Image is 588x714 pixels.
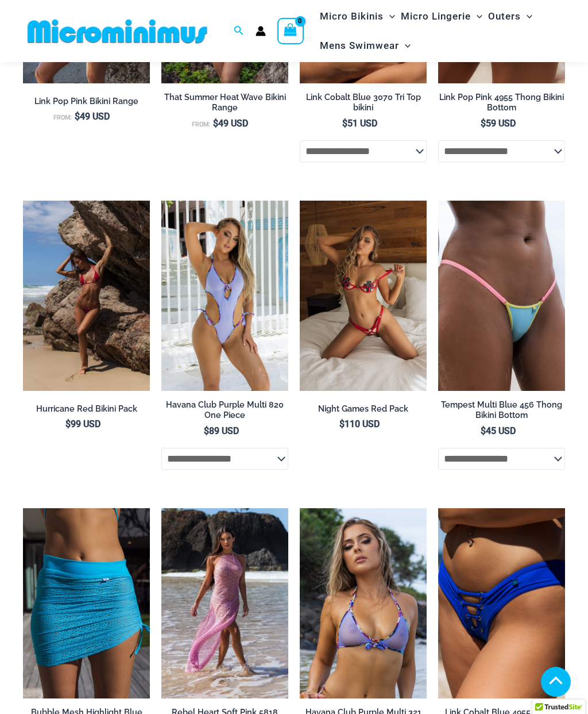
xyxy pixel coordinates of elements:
[161,92,288,113] h2: That Summer Heat Wave Bikini Range
[398,2,485,31] a: Micro LingerieMenu ToggleMenu Toggle
[481,425,516,436] bdi: 45 USD
[192,121,210,128] span: From:
[161,508,288,699] a: Rebel Heart Soft Pink 5818 Dress 01Rebel Heart Soft Pink 5818 Dress 04Rebel Heart Soft Pink 5818 ...
[161,201,288,391] img: Havana Club Purple Multi 820 One Piece 01
[401,2,471,31] span: Micro Lingerie
[438,201,565,391] img: Tempest Multi Blue 456 Bottom 01
[438,400,565,425] a: Tempest Multi Blue 456 Thong Bikini Bottom
[204,425,239,436] bdi: 89 USD
[23,18,212,44] img: MM SHOP LOGO FLAT
[23,96,150,111] a: Link Pop Pink Bikini Range
[300,508,427,699] a: Havana Club Purple Multi 321 Top 01Havana Club Purple Multi 321 Top 451 Bottom 03Havana Club Purp...
[399,31,411,60] span: Menu Toggle
[161,400,288,425] a: Havana Club Purple Multi 820 One Piece
[23,201,150,391] a: Hurricane Red 3277 Tri Top 4277 Thong Bottom 05Hurricane Red 3277 Tri Top 4277 Thong Bottom 06Hur...
[300,92,427,118] a: Link Cobalt Blue 3070 Tri Top bikini
[23,201,150,391] img: Hurricane Red 3277 Tri Top 4277 Thong Bottom 05
[23,404,150,419] a: Hurricane Red Bikini Pack
[161,92,288,118] a: That Summer Heat Wave Bikini Range
[521,2,532,31] span: Menu Toggle
[277,18,304,44] a: View Shopping Cart, empty
[65,419,71,429] span: $
[320,2,384,31] span: Micro Bikinis
[161,400,288,421] h2: Havana Club Purple Multi 820 One Piece
[342,118,347,129] span: $
[339,419,380,429] bdi: 110 USD
[23,508,150,699] img: Bubble Mesh Highlight Blue 5404 Skirt 02
[384,2,395,31] span: Menu Toggle
[300,92,427,113] h2: Link Cobalt Blue 3070 Tri Top bikini
[65,419,100,429] bdi: 99 USD
[481,425,486,436] span: $
[213,118,248,129] bdi: 49 USD
[438,92,565,118] a: Link Pop Pink 4955 Thong Bikini Bottom
[471,2,482,31] span: Menu Toggle
[300,201,427,391] img: Night Games Red 1133 Bralette 6133 Thong 04
[485,2,535,31] a: OutersMenu ToggleMenu Toggle
[438,400,565,421] h2: Tempest Multi Blue 456 Thong Bikini Bottom
[438,201,565,391] a: Tempest Multi Blue 456 Bottom 01Tempest Multi Blue 312 Top 456 Bottom 07Tempest Multi Blue 312 To...
[23,404,150,414] h2: Hurricane Red Bikini Pack
[317,31,413,60] a: Mens SwimwearMenu ToggleMenu Toggle
[488,2,521,31] span: Outers
[438,508,565,699] img: Link Cobalt Blue 4955 Bottom 02
[75,111,110,122] bdi: 49 USD
[438,508,565,699] a: Link Cobalt Blue 4955 Bottom 02Link Cobalt Blue 4955 Bottom 03Link Cobalt Blue 4955 Bottom 03
[161,201,288,391] a: Havana Club Purple Multi 820 One Piece 01Havana Club Purple Multi 820 One Piece 03Havana Club Pur...
[213,118,218,129] span: $
[300,404,427,414] h2: Night Games Red Pack
[317,2,398,31] a: Micro BikinisMenu ToggleMenu Toggle
[300,201,427,391] a: Night Games Red 1133 Bralette 6133 Thong 04Night Games Red 1133 Bralette 6133 Thong 06Night Games...
[342,118,377,129] bdi: 51 USD
[204,425,209,436] span: $
[161,508,288,699] img: Rebel Heart Soft Pink 5818 Dress 01
[234,24,244,39] a: Search icon link
[53,114,72,121] span: From:
[438,92,565,113] h2: Link Pop Pink 4955 Thong Bikini Bottom
[320,31,399,60] span: Mens Swimwear
[256,26,266,36] a: Account icon link
[481,118,486,129] span: $
[23,96,150,107] h2: Link Pop Pink Bikini Range
[300,508,427,699] img: Havana Club Purple Multi 321 Top 01
[23,508,150,699] a: Bubble Mesh Highlight Blue 5404 Skirt 02Bubble Mesh Highlight Blue 309 Tri Top 5404 Skirt 05Bubbl...
[300,404,427,419] a: Night Games Red Pack
[75,111,80,122] span: $
[481,118,516,129] bdi: 59 USD
[339,419,345,429] span: $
